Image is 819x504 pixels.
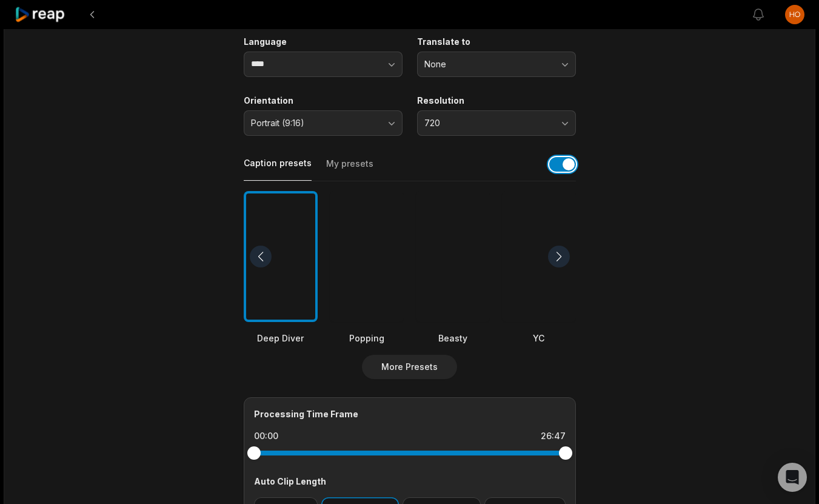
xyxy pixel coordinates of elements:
[254,430,278,442] div: 00:00
[244,157,312,181] button: Caption presets
[541,430,566,442] div: 26:47
[417,95,576,106] label: Resolution
[244,36,403,47] label: Language
[417,110,576,136] button: 720
[251,118,378,129] span: Portrait (9:16)
[417,36,576,47] label: Translate to
[778,463,807,492] div: Open Intercom Messenger
[424,59,552,70] span: None
[362,355,457,379] button: More Presets
[326,158,373,181] button: My presets
[244,110,403,136] button: Portrait (9:16)
[244,332,318,344] div: Deep Diver
[254,408,566,420] div: Processing Time Frame
[244,95,403,106] label: Orientation
[417,52,576,77] button: None
[424,118,552,129] span: 720
[502,332,576,344] div: YC
[254,475,566,488] div: Auto Clip Length
[416,332,490,344] div: Beasty
[330,332,404,344] div: Popping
